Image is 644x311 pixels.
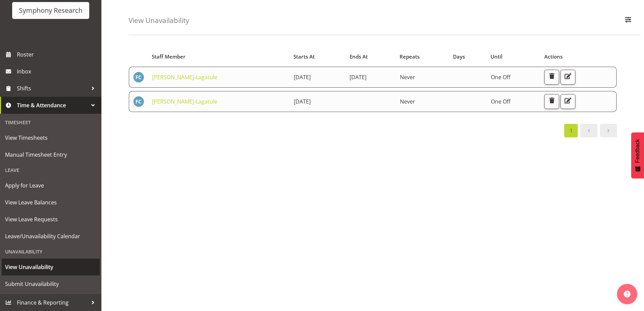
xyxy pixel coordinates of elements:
a: [PERSON_NAME]-Lagatule [152,73,217,81]
div: Unavailability [2,245,100,259]
a: View Unavailability [2,259,100,275]
span: [DATE] [294,98,311,105]
span: Submit Unavailability [5,279,96,289]
button: Feedback - Show survey [631,132,644,178]
span: [DATE] [350,73,366,81]
a: [PERSON_NAME]-Lagatule [152,98,217,105]
span: Until [491,53,502,61]
a: View Leave Requests [2,211,100,228]
img: help-xxl-2.png [624,291,630,297]
span: View Unavailability [5,262,96,272]
span: One Off [491,98,510,105]
span: Finance & Reporting [17,297,88,308]
span: View Leave Balances [5,197,96,207]
span: View Leave Requests [5,214,96,224]
a: Submit Unavailability [2,275,100,292]
a: View Leave Balances [2,194,100,211]
span: Never [400,73,415,81]
button: Delete Unavailability [544,70,559,85]
span: Never [400,98,415,105]
span: Leave/Unavailability Calendar [5,231,96,241]
span: Shifts [17,83,88,93]
span: Inbox [17,66,98,76]
button: Edit Unavailability [560,94,575,109]
a: Leave/Unavailability Calendar [2,228,100,245]
h4: View Unavailability [128,17,189,24]
span: View Timesheets [5,133,96,143]
span: [DATE] [294,73,311,81]
span: Time & Attendance [17,100,88,110]
a: Apply for Leave [2,177,100,194]
span: Manual Timesheet Entry [5,150,96,160]
span: Starts At [293,53,315,61]
div: Timesheet [2,115,100,129]
span: One Off [491,73,510,81]
span: Apply for Leave [5,180,96,191]
span: Roster [17,49,98,60]
button: Delete Unavailability [544,94,559,109]
div: Symphony Research [19,5,82,16]
button: Filter Employees [621,13,635,28]
img: fisi-cook-lagatule1979.jpg [133,96,144,107]
a: Manual Timesheet Entry [2,146,100,163]
span: Actions [544,53,563,61]
span: Days [453,53,465,61]
img: fisi-cook-lagatule1979.jpg [133,72,144,83]
span: Repeats [400,53,420,61]
a: View Timesheets [2,129,100,146]
button: Edit Unavailability [560,70,575,85]
span: Feedback [635,139,641,163]
div: Leave [2,163,100,177]
span: Staff Member [152,53,186,61]
span: Ends At [350,53,368,61]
